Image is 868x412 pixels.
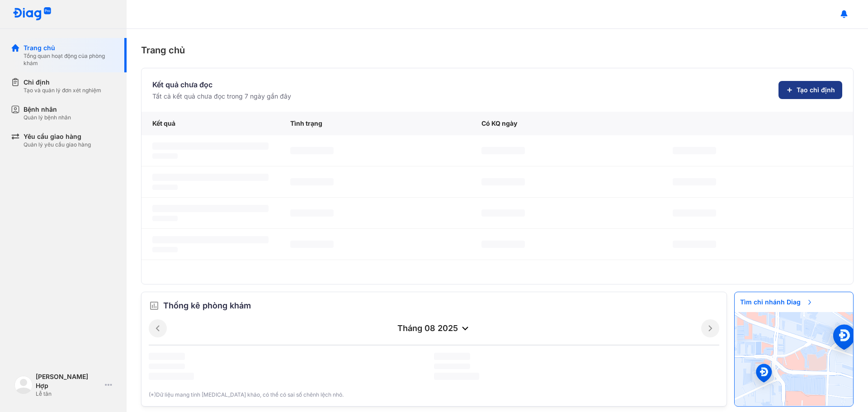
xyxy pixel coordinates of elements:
div: Yêu cầu giao hàng [24,132,91,141]
div: Kết quả chưa đọc [152,79,291,90]
span: ‌ [149,353,185,360]
span: Tạo chỉ định [797,85,835,95]
span: ‌ [152,247,178,252]
button: Tạo chỉ định [778,81,842,99]
span: ‌ [434,353,470,360]
div: Quản lý bệnh nhân [24,114,71,121]
span: ‌ [481,178,525,185]
span: ‌ [152,174,269,181]
span: ‌ [152,236,269,243]
span: ‌ [149,364,185,369]
div: Trang chủ [141,43,854,57]
span: ‌ [481,241,525,248]
div: Lễ tân [36,390,101,398]
div: Tất cả kết quả chưa đọc trong 7 ngày gần đây [152,92,291,101]
span: ‌ [673,147,716,154]
span: ‌ [673,241,716,248]
div: [PERSON_NAME] Hợp [36,372,101,390]
img: logo [13,7,52,21]
span: ‌ [152,142,269,150]
div: Bệnh nhân [24,105,71,114]
span: ‌ [290,241,334,248]
span: ‌ [673,209,716,217]
span: ‌ [434,373,479,380]
span: Thống kê phòng khám [163,299,251,312]
div: Kết quả [142,112,279,135]
div: Có KQ ngày [471,112,662,135]
span: ‌ [152,216,178,221]
img: logo [14,376,33,394]
span: ‌ [673,178,716,185]
span: ‌ [152,205,269,212]
span: ‌ [290,178,334,185]
div: Quản lý yêu cầu giao hàng [24,141,91,148]
span: ‌ [152,185,178,190]
div: Tình trạng [279,112,471,135]
span: ‌ [290,147,334,154]
span: ‌ [434,364,470,369]
span: ‌ [481,209,525,217]
img: order.5a6da16c.svg [149,300,160,311]
div: Trang chủ [24,43,116,52]
div: Tổng quan hoạt động của phòng khám [24,52,116,67]
span: ‌ [290,209,334,217]
div: (*)Dữ liệu mang tính [MEDICAL_DATA] khảo, có thể có sai số chênh lệch nhỏ. [149,391,719,399]
span: Tìm chi nhánh Diag [735,292,819,312]
span: ‌ [149,373,194,380]
span: ‌ [152,153,178,159]
div: tháng 08 2025 [167,323,701,334]
div: Chỉ định [24,78,101,87]
div: Tạo và quản lý đơn xét nghiệm [24,87,101,94]
span: ‌ [481,147,525,154]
